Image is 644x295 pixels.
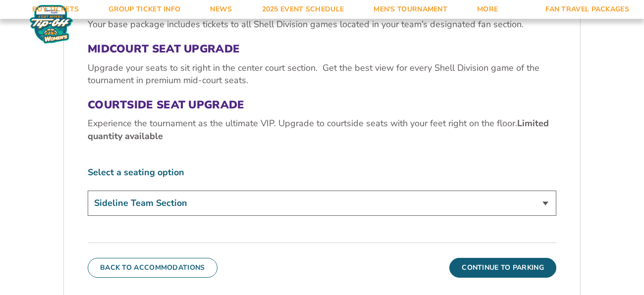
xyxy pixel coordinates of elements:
label: Select a seating option [88,166,556,179]
img: Women's Fort Myers Tip-Off [30,5,73,44]
p: Experience the tournament as the ultimate VIP. Upgrade to courtside seats with your feet right on... [88,117,556,142]
span: Your base package includes tickets to all Shell Division games located in your team’s designated ... [88,18,524,30]
p: Upgrade your seats to sit right in the center court section. Get the best view for every Shell Di... [88,62,556,87]
strong: Limited quantity available [88,117,549,142]
h3: Courtside Seat Upgrade [88,98,556,111]
button: Continue To Parking [449,258,556,278]
button: Back To Accommodations [88,258,217,278]
h3: Midcourt Seat Upgrade [88,43,556,55]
